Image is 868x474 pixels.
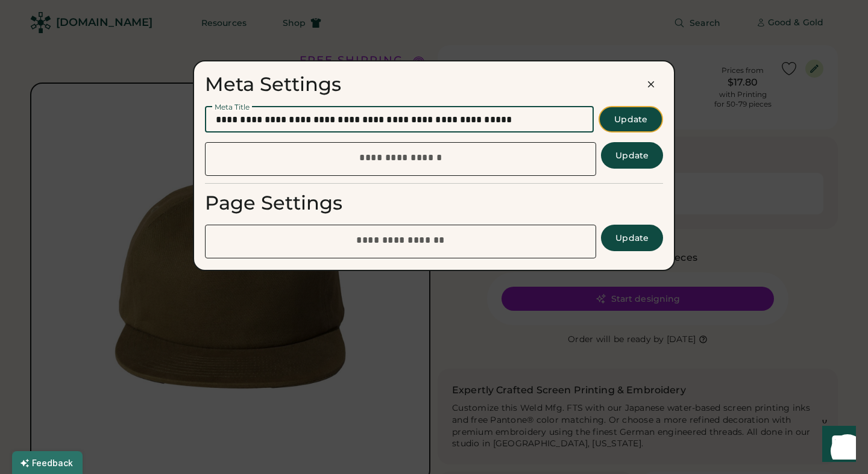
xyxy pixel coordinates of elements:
div: Page Settings [205,191,342,215]
button: Update [599,106,663,133]
button: Update [601,142,663,169]
iframe: Front Chat [811,420,863,472]
button: Update [601,225,663,251]
div: Meta Title [212,104,252,111]
div: Meta Settings [205,72,341,96]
